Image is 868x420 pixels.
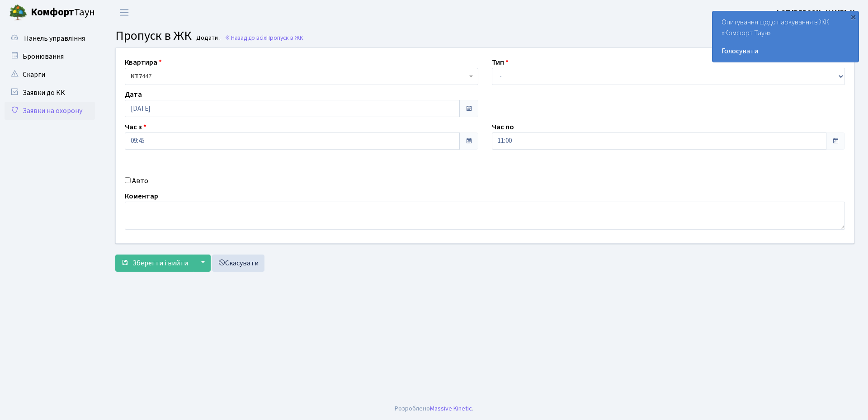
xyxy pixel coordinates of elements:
span: <b>КТ7</b>&nbsp;&nbsp;&nbsp;447 [125,68,478,85]
b: КТ7 [131,72,142,81]
label: Авто [132,175,148,186]
a: Голосувати [722,46,849,57]
label: Час з [125,122,146,132]
a: Назад до всіхПропуск в ЖК [225,33,303,42]
small: Додати . [194,34,221,42]
a: ФОП [PERSON_NAME]. Н. [775,7,857,18]
a: Панель управління [5,29,95,47]
div: Розроблено . [395,404,473,414]
div: × [849,12,858,21]
label: Квартира [125,57,162,68]
label: Дата [125,89,142,100]
span: Панель управління [24,33,85,43]
button: Зберегти і вийти [115,255,194,272]
label: Тип [492,57,509,68]
a: Massive Kinetic [430,404,472,413]
label: Час по [492,122,514,132]
button: Переключити навігацію [113,5,136,20]
a: Скарги [5,66,95,84]
label: Коментар [125,191,158,202]
div: Опитування щодо паркування в ЖК «Комфорт Таун» [712,11,859,62]
span: Пропуск в ЖК [115,27,192,45]
b: Комфорт [31,5,74,19]
span: <b>КТ7</b>&nbsp;&nbsp;&nbsp;447 [131,72,467,81]
span: Пропуск в ЖК [266,33,303,42]
a: Бронювання [5,47,95,66]
span: Зберегти і вийти [132,258,188,268]
a: Заявки до КК [5,84,95,102]
a: Заявки на охорону [5,102,95,120]
img: logo.png [9,4,27,22]
span: Таун [31,5,95,20]
a: Скасувати [212,255,264,272]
